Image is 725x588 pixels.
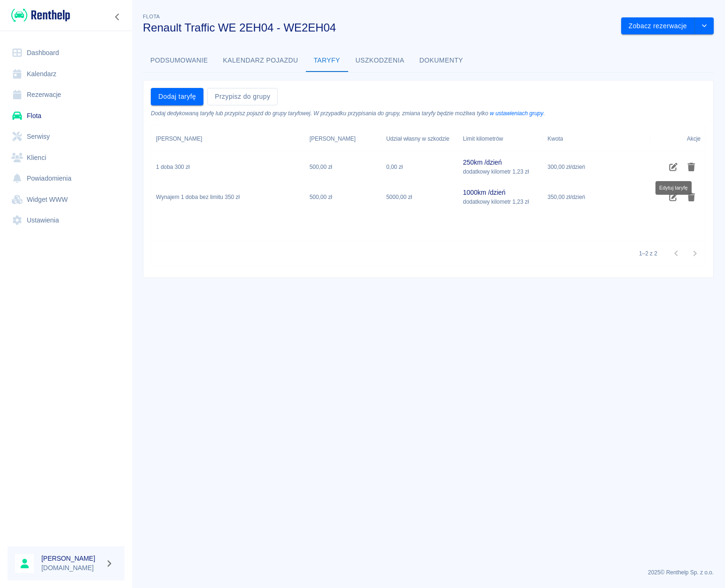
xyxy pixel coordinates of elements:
div: [PERSON_NAME] [156,126,202,152]
div: Akcje [687,126,701,152]
a: Powiadomienia [8,168,125,189]
button: Zobacz rezerwacje [621,17,695,35]
button: Edytuj taryfę [664,159,683,175]
p: 300,00 zł / dzień [547,163,585,171]
a: Flota [8,105,125,127]
button: Uszkodzenia [348,49,412,72]
button: Dokumenty [412,49,471,72]
button: Kalendarz pojazdu [216,49,306,72]
p: 500,00 zł [310,193,332,201]
p: [DOMAIN_NAME] [41,563,101,573]
a: Renthelp logo [8,8,70,23]
div: Limit kilometrów [458,126,543,152]
button: drop-down [695,17,714,35]
p: dodatkowy kilometr 1,23 zł [463,167,529,176]
p: 0,00 zł [386,163,403,171]
div: Limit kilometrów [463,126,503,152]
h6: [PERSON_NAME] [41,554,101,563]
a: Serwisy [8,126,125,147]
button: Usuń taryfę [682,189,701,205]
h3: Renault Traffic WE 2EH04 - WE2EH04 [143,21,614,34]
div: 1 doba 300 zł [156,163,190,171]
a: Klienci [8,147,125,168]
div: Edytuj taryfę [655,181,692,195]
span: Flota [143,14,160,19]
button: Podsumowanie [143,49,216,72]
p: 250 km / dzień [463,158,529,167]
a: Rezerwacje [8,84,125,105]
div: Udział własny w szkodzie [382,126,458,152]
p: dodatkowy kilometr 1,23 zł [463,198,529,206]
img: Renthelp logo [11,8,70,23]
div: Udział własny w szkodzie [386,126,449,152]
button: Taryfy [306,49,348,72]
div: Kwota [547,126,563,152]
p: 5000,00 zł [386,193,412,201]
button: Dodaj taryfę [151,88,203,105]
div: Nazwa taryfy [151,126,305,152]
p: Dodaj dedykowaną taryfę lub przypisz pojazd do grupy taryfowej. W przypadku przypisania do grupy,... [151,109,706,118]
div: Wynajem 1 doba bez limitu 350 zł [156,193,240,201]
button: Usuń taryfę [682,159,701,175]
div: Kaucja [305,126,382,152]
a: Widget WWW [8,189,125,210]
a: Kalendarz [8,64,125,85]
div: Akcje [650,126,705,152]
button: Edytuj taryfę [664,189,683,205]
p: 500,00 zł [310,163,332,171]
div: Kwota [543,126,650,152]
a: Ustawienia [8,210,125,231]
p: 2025 © Renthelp Sp. z o.o. [143,568,714,577]
button: Przypisz do grupy [207,88,278,105]
button: w ustawieniach grupy [490,109,543,118]
a: Dashboard [8,42,125,64]
p: 1000 km / dzień [463,188,529,198]
div: [PERSON_NAME] [310,126,356,152]
p: 350,00 zł / dzień [547,193,585,201]
button: Zwiń nawigację [110,11,125,23]
p: 1–2 z 2 [639,249,657,258]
